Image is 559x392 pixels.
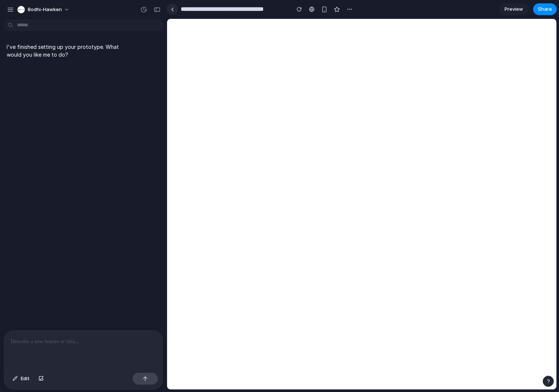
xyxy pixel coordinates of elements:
span: Share [538,6,552,13]
span: bodhi-hawken [28,6,62,13]
span: Preview [505,6,523,13]
button: Edit [9,373,33,385]
button: bodhi-hawken [14,4,73,16]
a: Preview [499,3,529,15]
p: I've finished setting up your prototype. What would you like me to do? [7,43,130,58]
span: Edit [21,375,30,382]
button: Share [533,3,557,15]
